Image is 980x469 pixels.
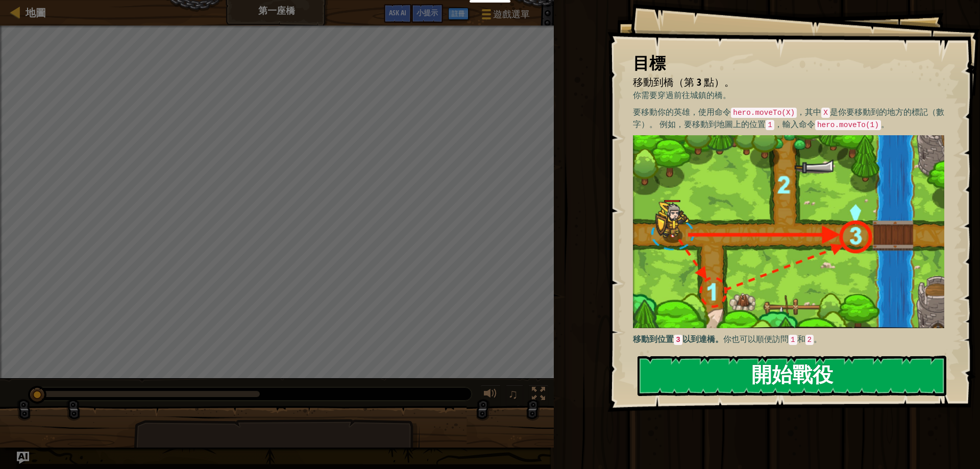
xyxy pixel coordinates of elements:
span: Ask AI [389,8,406,17]
button: 切換全螢幕 [528,385,549,406]
code: hero.moveTo(X) [731,108,797,118]
span: 移動到橋（第 3 點）。 [633,75,734,89]
p: 你也可以順便訪問 和 。 [633,333,952,345]
span: ♫ [508,386,518,402]
code: X [821,108,830,118]
li: 移動到橋（第 3 點）。 [620,75,942,90]
button: 調整音量 [480,385,501,406]
code: 2 [805,335,814,345]
button: ♫ [506,385,523,406]
button: Ask AI [17,452,29,464]
code: hero.moveTo(1) [815,120,881,130]
span: 小提示 [416,8,438,17]
div: 目標 [633,52,944,75]
button: 註冊 [448,8,469,20]
a: 地圖 [20,6,46,19]
code: 3 [674,335,682,345]
strong: 移動到位置 以到達橋。 [633,333,723,344]
p: 你需要穿過前往城鎮的橋。 [633,89,952,101]
button: 開始戰役 [638,356,946,396]
code: 1 [789,335,797,345]
button: 遊戲選單 [474,4,536,28]
code: 1 [766,120,774,130]
span: 遊戲選單 [493,8,530,21]
button: Ask AI [384,4,411,23]
p: 要移動你的英雄，使用命令 ，其中 是你要移動到的地方的標記（數字）。 例如，要移動到地圖上的位置 ，輸入命令 。 [633,106,952,130]
img: M7l1b [633,135,952,328]
span: 地圖 [26,6,46,19]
